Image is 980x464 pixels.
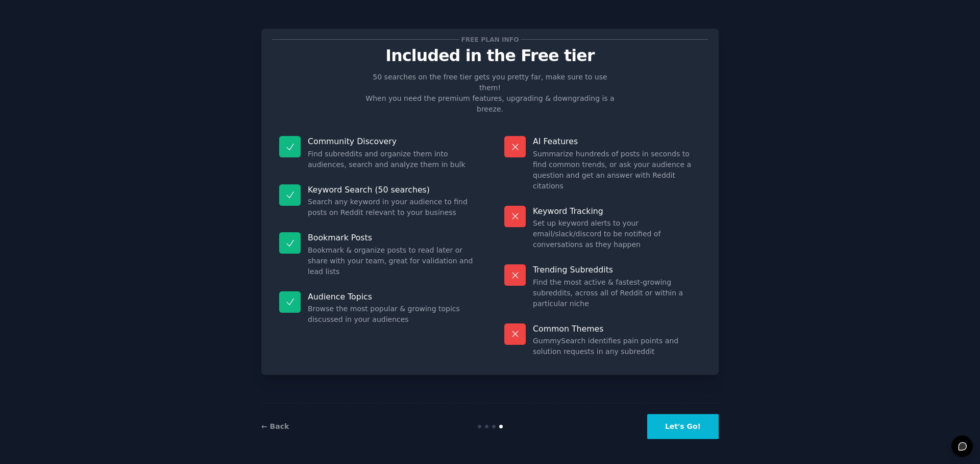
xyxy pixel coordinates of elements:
p: AI Features [533,136,701,147]
p: 50 searches on the free tier gets you pretty far, make sure to use them! When you need the premiu... [361,72,619,115]
p: Keyword Tracking [533,206,701,216]
p: Included in the Free tier [272,47,708,65]
dd: GummySearch identifies pain points and solution requests in any subreddit [533,336,701,357]
dd: Summarize hundreds of posts in seconds to find common trends, or ask your audience a question and... [533,149,701,192]
a: ← Back [261,422,289,430]
p: Keyword Search (50 searches) [308,184,476,195]
dd: Browse the most popular & growing topics discussed in your audiences [308,304,476,325]
p: Common Themes [533,323,701,334]
p: Community Discovery [308,136,476,147]
dd: Find subreddits and organize them into audiences, search and analyze them in bulk [308,149,476,170]
p: Trending Subreddits [533,264,701,275]
p: Bookmark Posts [308,232,476,243]
dd: Search any keyword in your audience to find posts on Reddit relevant to your business [308,197,476,218]
button: Let's Go! [647,414,719,439]
dd: Find the most active & fastest-growing subreddits, across all of Reddit or within a particular niche [533,277,701,309]
dd: Bookmark & organize posts to read later or share with your team, great for validation and lead lists [308,245,476,277]
p: Audience Topics [308,291,476,302]
dd: Set up keyword alerts to your email/slack/discord to be notified of conversations as they happen [533,218,701,250]
span: Free plan info [459,34,521,45]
